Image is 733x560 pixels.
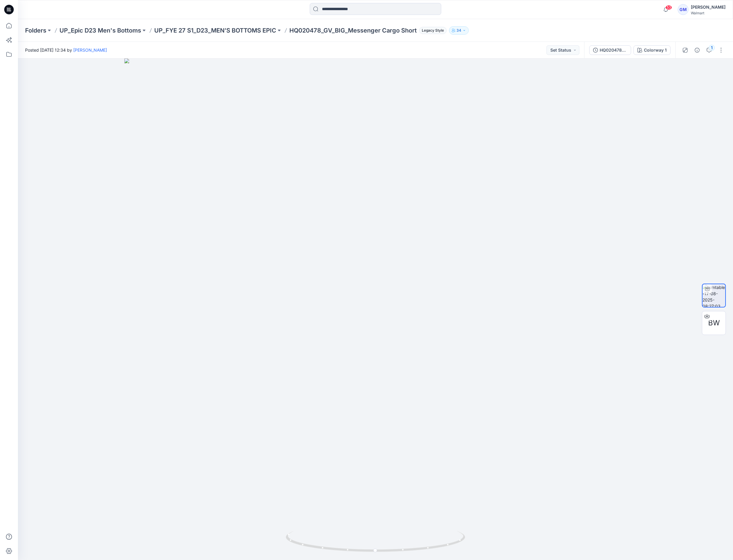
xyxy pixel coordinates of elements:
[417,26,447,35] button: Legacy Style
[692,45,702,55] button: Details
[691,11,726,15] div: Walmart
[73,47,107,53] a: [PERSON_NAME]
[644,47,667,53] div: Colorway 1
[600,47,627,53] div: HQ020478_GV_BIG_Messenger Cargo Short_
[456,27,461,34] p: 34
[708,318,720,328] span: BW
[633,45,671,55] button: Colorway 1
[665,5,672,10] span: 53
[25,26,46,35] a: Folders
[589,45,631,55] button: HQ020478_GV_BIG_Messenger Cargo Short_
[25,47,107,53] span: Posted [DATE] 12:34 by
[419,27,447,34] span: Legacy Style
[449,26,469,35] button: 34
[59,26,141,35] a: UP_Epic D23 Men's Bottoms
[691,4,726,11] div: [PERSON_NAME]
[289,26,417,35] p: HQ020478_GV_BIG_Messenger Cargo Short
[678,4,688,15] div: GM
[709,45,715,51] div: 1
[154,26,276,35] a: UP_FYE 27 S1_D23_MEN’S BOTTOMS EPIC
[704,45,714,55] button: 1
[703,284,725,307] img: turntable-17-08-2025-08:27:03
